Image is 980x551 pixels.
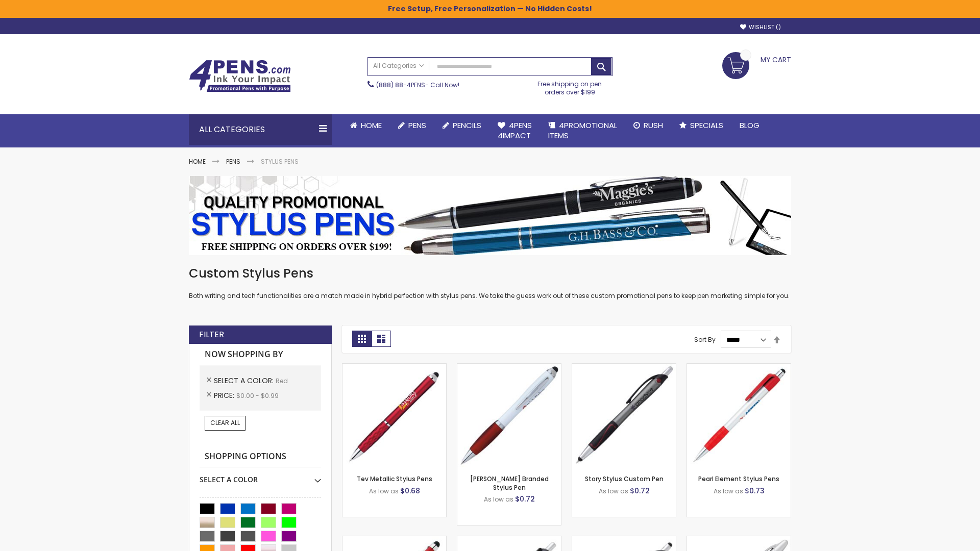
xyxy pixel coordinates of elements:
[572,364,676,467] img: Story Stylus Custom Pen-Red
[199,329,224,340] strong: Filter
[200,446,321,468] strong: Shopping Options
[342,536,446,544] a: Custom Stylus Grip Pens-Red
[453,120,481,131] span: Pencils
[226,157,240,166] a: Pens
[625,114,671,137] a: Rush
[361,120,382,131] span: Home
[236,391,279,400] span: $0.00 - $0.99
[205,416,246,430] a: Clear All
[434,114,489,137] a: Pencils
[408,120,426,131] span: Pens
[548,120,617,141] span: 4PROMOTIONAL ITEMS
[457,363,561,372] a: Ion White Branded Stylus Pen-Red
[261,157,299,166] strong: Stylus Pens
[690,120,723,131] span: Specials
[352,331,372,347] strong: Grid
[189,114,332,145] div: All Categories
[214,375,276,386] span: Select A Color
[740,23,781,31] a: Wishlist
[376,81,425,89] a: (888) 88-4PENS
[376,81,459,89] span: - Call Now!
[671,114,731,137] a: Specials
[498,120,532,141] span: 4Pens 4impact
[342,363,446,372] a: Tev Metallic Stylus Pens-Red
[189,265,791,282] h1: Custom Stylus Pens
[515,494,535,504] span: $0.72
[357,474,432,483] a: Tev Metallic Stylus Pens
[644,120,663,131] span: Rush
[342,364,446,467] img: Tev Metallic Stylus Pens-Red
[470,474,549,491] a: [PERSON_NAME] Branded Stylus Pen
[572,536,676,544] a: Souvenir® Emblem Stylus Pen-Red
[368,58,429,74] a: All Categories
[687,364,791,467] img: Pearl Element Stylus Pens-Red
[740,120,759,131] span: Blog
[457,364,561,467] img: Ion White Branded Stylus Pen-Red
[189,176,791,255] img: Stylus Pens
[210,418,240,427] span: Clear All
[200,467,321,485] div: Select A Color
[599,487,628,495] span: As low as
[200,344,321,365] strong: Now Shopping by
[694,335,716,344] label: Sort By
[698,474,779,483] a: Pearl Element Stylus Pens
[214,390,236,400] span: Price
[630,486,650,496] span: $0.72
[390,114,434,137] a: Pens
[572,363,676,372] a: Story Stylus Custom Pen-Red
[585,474,664,483] a: Story Stylus Custom Pen
[484,495,513,504] span: As low as
[687,363,791,372] a: Pearl Element Stylus Pens-Red
[373,62,424,70] span: All Categories
[457,536,561,544] a: Souvenir® Anthem Stylus Pen-Red
[731,114,768,137] a: Blog
[189,60,291,92] img: 4Pens Custom Pens and Promotional Products
[276,377,288,385] span: Red
[540,114,625,147] a: 4PROMOTIONALITEMS
[400,486,420,496] span: $0.68
[745,486,765,496] span: $0.73
[369,487,399,495] span: As low as
[687,536,791,544] a: Twist Highlighter-Pen Stylus Combo-Red
[342,114,390,137] a: Home
[189,265,791,300] div: Both writing and tech functionalities are a match made in hybrid perfection with stylus pens. We ...
[527,76,613,96] div: Free shipping on pen orders over $199
[189,157,206,166] a: Home
[489,114,540,147] a: 4Pens4impact
[714,487,743,495] span: As low as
